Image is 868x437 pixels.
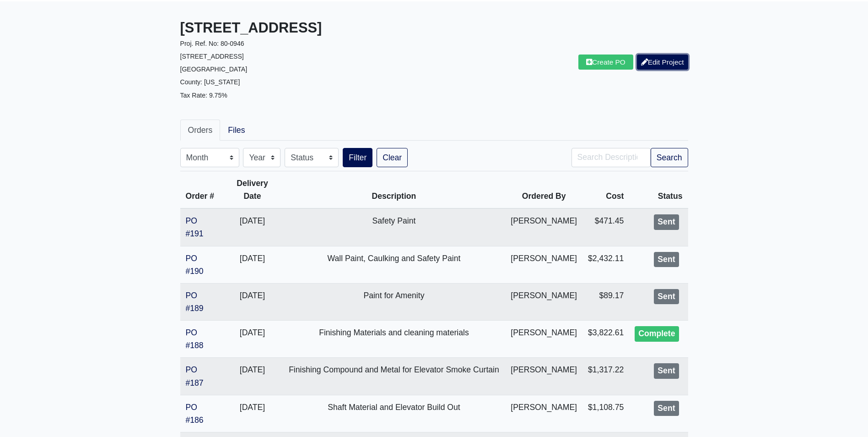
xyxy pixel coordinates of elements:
h3: [STREET_ADDRESS] [180,20,427,37]
td: Shaft Material and Elevator Build Out [283,395,506,432]
a: PO #191 [186,216,204,238]
small: Tax Rate: 9.75% [180,92,227,99]
td: [DATE] [222,208,282,246]
div: Sent [654,289,679,305]
th: Cost [582,171,629,209]
th: Description [283,171,506,209]
small: County: [US_STATE] [180,78,240,86]
td: Finishing Materials and cleaning materials [283,321,506,358]
div: Sent [654,214,679,230]
a: PO #186 [186,403,204,425]
button: Filter [343,148,372,167]
div: Sent [654,363,679,379]
th: Order # [180,171,222,209]
td: [DATE] [222,246,282,283]
a: PO #190 [186,254,204,276]
a: PO #187 [186,365,204,387]
td: [PERSON_NAME] [505,321,582,358]
th: Delivery Date [222,171,282,209]
td: $1,108.75 [582,395,629,432]
td: $1,317.22 [582,358,629,395]
small: [GEOGRAPHIC_DATA] [180,66,248,73]
a: Create PO [578,55,633,70]
td: [DATE] [222,395,282,432]
td: $89.17 [582,283,629,320]
td: [DATE] [222,321,282,358]
td: Finishing Compound and Metal for Elevator Smoke Curtain [283,358,506,395]
td: [DATE] [222,358,282,395]
th: Ordered By [505,171,582,209]
td: [PERSON_NAME] [505,246,582,283]
td: $3,822.61 [582,321,629,358]
a: Edit Project [637,55,688,70]
td: [DATE] [222,283,282,320]
td: $2,432.11 [582,246,629,283]
td: [PERSON_NAME] [505,208,582,246]
div: Sent [654,252,679,268]
td: [PERSON_NAME] [505,358,582,395]
div: Sent [654,401,679,416]
td: [PERSON_NAME] [505,395,582,432]
td: Paint for Amenity [283,283,506,320]
a: PO #189 [186,291,204,313]
small: Proj. Ref. No: 80-0946 [180,40,244,47]
small: [STREET_ADDRESS] [180,53,244,60]
div: Complete [635,326,679,342]
td: [PERSON_NAME] [505,283,582,320]
a: Files [220,120,253,141]
button: Search [651,148,688,167]
input: Search [571,148,651,167]
td: $471.45 [582,208,629,246]
td: Safety Paint [283,208,506,246]
td: Wall Paint, Caulking and Safety Paint [283,246,506,283]
a: Clear [377,148,408,167]
a: Orders [180,120,221,141]
th: Status [629,171,688,209]
a: PO #188 [186,328,204,350]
